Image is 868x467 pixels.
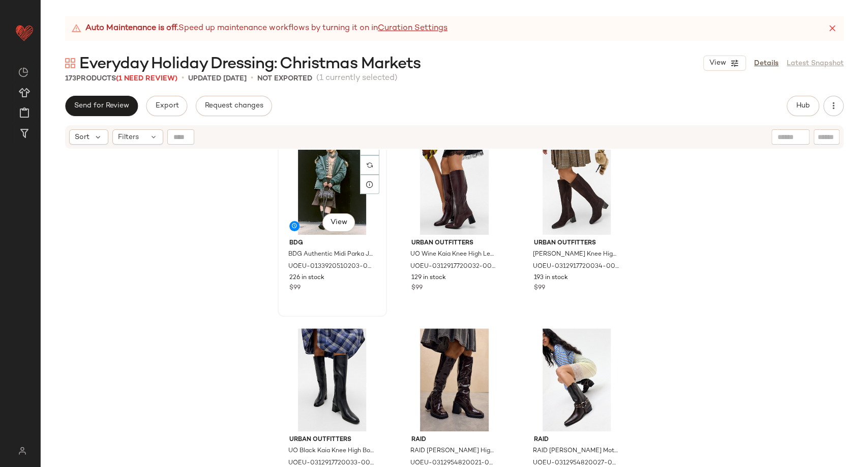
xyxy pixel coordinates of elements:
span: BDG Authentic Midi Parka Jacket - Khaki XL at Urban Outfitters [288,250,374,259]
img: svg%3e [65,58,75,68]
span: Urban Outfitters [534,239,620,248]
span: UO Wine Kaia Knee High Leather Boots - Maroon UK 7 at Urban Outfitters [410,250,496,259]
span: $99 [534,284,545,293]
button: Request changes [196,96,272,116]
button: Export [146,96,187,116]
span: Send for Review [74,102,129,110]
span: UOEU-0133920510203-000-036 [288,262,374,271]
span: Everyday Holiday Dressing: Christmas Markets [79,54,421,74]
button: Send for Review [65,96,138,116]
p: Not Exported [257,73,312,84]
img: 0312954820021_020_m2 [403,328,505,431]
img: svg%3e [18,67,28,77]
span: Urban Outfitters [411,239,497,248]
img: svg%3e [367,162,373,168]
span: RAID [534,435,620,445]
span: Request changes [204,102,263,110]
span: BDG [289,239,375,248]
span: UO Black Kaia Knee High Boots - Black UK 6 at Urban Outfitters [288,447,374,456]
span: View [709,59,726,67]
span: Export [155,102,178,110]
div: Speed up maintenance workflows by turning it on in [71,22,447,35]
span: [PERSON_NAME] Knee High Boots - Brown UK 7 at Urban Outfitters [533,250,619,259]
strong: Auto Maintenance is off. [85,22,178,35]
button: Hub [787,96,819,116]
div: Products [65,73,177,84]
span: UOEU-0312917720034-000-020 [533,262,619,271]
span: (1 Need Review) [116,75,177,83]
span: $99 [289,284,301,293]
img: 0312917720033_001_m [281,328,383,431]
span: RAID [PERSON_NAME] Moto Boots - Brown UK 5 at Urban Outfitters [533,447,619,456]
img: svg%3e [12,447,32,455]
p: updated [DATE] [188,73,247,84]
span: 173 [65,75,76,83]
span: $99 [411,284,423,293]
span: • [182,72,184,85]
span: RAID [PERSON_NAME] High Boots - Brown UK 4 at Urban Outfitters [410,447,496,456]
img: heart_red.DM2ytmEG.svg [14,22,35,43]
span: • [251,72,253,85]
span: (1 currently selected) [316,72,398,85]
button: View [703,56,746,71]
span: UOEU-0312917720032-000-061 [410,262,496,271]
span: 226 in stock [289,273,324,283]
span: Urban Outfitters [289,435,375,445]
button: View [322,213,355,232]
span: 129 in stock [411,273,446,283]
span: Filters [118,132,139,143]
span: Sort [75,132,89,143]
span: View [330,218,347,227]
span: 193 in stock [534,273,568,283]
a: Details [754,58,779,69]
span: RAID [411,435,497,445]
a: Curation Settings [378,22,447,35]
span: Hub [796,102,810,110]
img: 0312954820027_020_m [526,328,628,431]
